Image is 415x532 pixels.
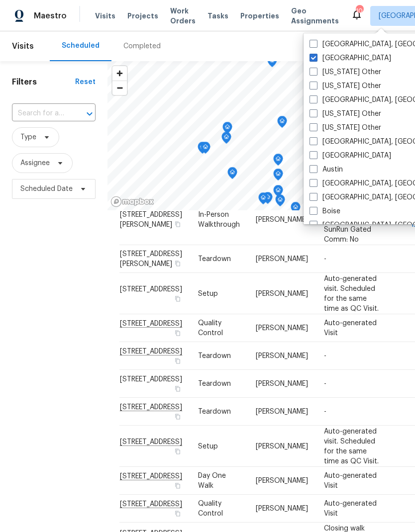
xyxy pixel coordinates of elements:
[120,376,182,383] span: [STREET_ADDRESS]
[198,380,231,387] span: Teardown
[198,472,226,489] span: Day One Walk
[12,77,75,87] h1: Filters
[240,11,279,21] span: Properties
[256,477,308,484] span: [PERSON_NAME]
[324,408,326,415] span: -
[310,109,381,119] label: [US_STATE] Other
[310,165,343,175] label: Austin
[198,500,223,517] span: Quality Control
[256,443,308,449] span: [PERSON_NAME]
[173,481,182,490] button: Copy Address
[173,329,182,338] button: Copy Address
[324,353,326,359] span: -
[112,66,127,81] button: Zoom in
[75,77,96,87] div: Reset
[12,35,34,57] span: Visits
[198,290,218,297] span: Setup
[291,202,301,217] div: Map marker
[170,6,196,26] span: Work Orders
[173,509,182,518] button: Copy Address
[273,154,283,169] div: Map marker
[256,325,308,332] span: [PERSON_NAME]
[291,6,339,26] span: Geo Assignments
[173,356,182,365] button: Copy Address
[20,158,50,168] span: Assignee
[198,256,231,263] span: Teardown
[256,505,308,512] span: [PERSON_NAME]
[62,41,100,51] div: Scheduled
[20,132,36,142] span: Type
[273,169,283,184] div: Map marker
[173,259,182,268] button: Copy Address
[173,384,182,393] button: Copy Address
[201,142,210,157] div: Map marker
[198,211,240,228] span: In-Person Walkthrough
[256,408,308,415] span: [PERSON_NAME]
[324,380,326,387] span: -
[256,353,308,359] span: [PERSON_NAME]
[34,11,67,21] span: Maestro
[221,132,231,147] div: Map marker
[222,122,232,137] div: Map marker
[275,194,285,210] div: Map marker
[198,320,223,337] span: Quality Control
[95,11,115,21] span: Visits
[267,55,277,71] div: Map marker
[198,443,218,449] span: Setup
[112,81,127,95] button: Zoom out
[324,275,379,312] span: Auto-generated visit. Scheduled for the same time as QC Visit.
[112,81,127,95] span: Zoom out
[123,41,161,51] div: Completed
[120,251,182,267] span: [STREET_ADDRESS][PERSON_NAME]
[173,219,182,228] button: Copy Address
[20,184,73,194] span: Scheduled Date
[324,320,377,337] span: Auto-generated Visit
[258,192,268,208] div: Map marker
[256,290,308,297] span: [PERSON_NAME]
[110,196,154,207] a: Mapbox homepage
[120,211,182,228] span: [STREET_ADDRESS][PERSON_NAME]
[256,256,308,263] span: [PERSON_NAME]
[310,206,340,216] label: Boise
[310,53,391,63] label: [GEOGRAPHIC_DATA]
[256,216,308,223] span: [PERSON_NAME]
[120,285,182,292] span: [STREET_ADDRESS]
[263,192,273,207] div: Map marker
[173,446,182,455] button: Copy Address
[324,500,377,517] span: Auto-generated Visit
[198,142,207,157] div: Map marker
[256,380,308,387] span: [PERSON_NAME]
[310,81,381,91] label: [US_STATE] Other
[324,196,371,243] span: Solar: Yes, owned. Solar company was SunRun Gated Comm: No
[356,6,363,16] div: 10
[127,11,158,21] span: Projects
[310,123,381,133] label: [US_STATE] Other
[173,294,182,303] button: Copy Address
[198,353,231,359] span: Teardown
[310,151,391,161] label: [GEOGRAPHIC_DATA]
[12,106,68,121] input: Search for an address...
[173,412,182,421] button: Copy Address
[207,12,228,19] span: Tasks
[198,408,231,415] span: Teardown
[83,107,97,121] button: Open
[273,185,283,200] div: Map marker
[324,472,377,489] span: Auto-generated Visit
[324,256,326,263] span: -
[277,116,287,131] div: Map marker
[227,167,237,182] div: Map marker
[310,67,381,77] label: [US_STATE] Other
[324,428,379,464] span: Auto-generated visit. Scheduled for the same time as QC Visit.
